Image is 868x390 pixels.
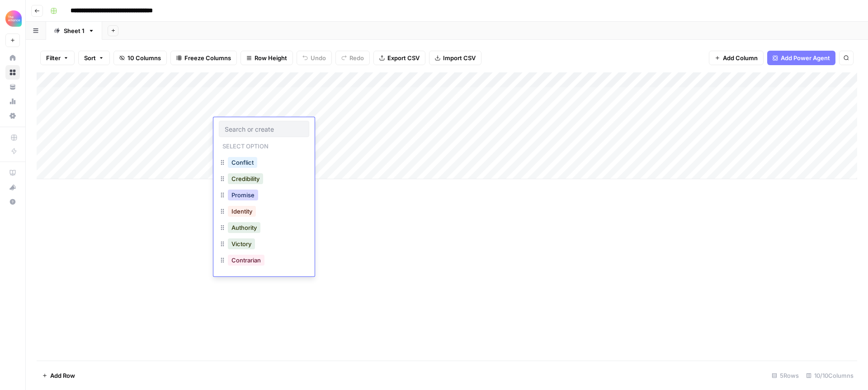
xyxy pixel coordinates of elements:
button: Conflict [228,157,257,168]
a: AirOps Academy [5,166,20,180]
div: Identity [219,204,309,220]
span: Add Column [723,53,758,62]
button: Victory [228,238,255,249]
span: Add Power Agent [781,53,830,62]
a: Usage [5,94,20,109]
span: Redo [349,53,364,62]
button: Freeze Columns [170,51,237,65]
img: Alliance Logo [5,10,22,27]
button: Filter [40,51,75,65]
button: Sort [78,51,110,65]
button: Import CSV [429,51,481,65]
span: Sort [84,53,96,62]
button: Credibility [228,173,263,184]
div: Victory [219,237,309,253]
button: Workspace: Alliance [5,7,20,30]
button: Add Power Agent [767,51,835,65]
button: Add Row [37,368,80,383]
p: Select option [219,140,272,151]
button: What's new? [5,180,20,195]
span: Undo [311,53,326,62]
button: Authority [228,222,260,233]
button: Add Column [709,51,764,65]
a: Settings [5,109,20,123]
span: Freeze Columns [184,53,231,62]
span: Filter [46,53,61,62]
div: Conflict [219,155,309,171]
div: Credibility [219,171,309,188]
span: 10 Columns [127,53,161,62]
a: Home [5,51,20,65]
a: Browse [5,65,20,80]
button: Undo [297,51,332,65]
button: Help + Support [5,195,20,209]
button: Export CSV [373,51,425,65]
div: 5 Rows [768,368,802,383]
button: Row Height [241,51,293,65]
button: Contrarian [228,255,264,266]
div: What's new? [6,181,19,194]
span: Import CSV [443,53,476,62]
span: Add Row [50,371,75,380]
span: Export CSV [387,53,420,62]
div: Contrarian [219,253,309,269]
button: Promise [228,190,258,200]
button: 10 Columns [113,51,167,65]
div: Sheet 1 [64,26,85,35]
span: Row Height [255,53,287,62]
a: Your Data [5,80,20,94]
div: 10/10 Columns [802,368,857,383]
input: Search or create [225,125,303,133]
button: Identity [228,206,256,217]
div: Authority [219,220,309,237]
div: Promise [219,188,309,204]
button: Redo [335,51,370,65]
a: Sheet 1 [46,22,102,40]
